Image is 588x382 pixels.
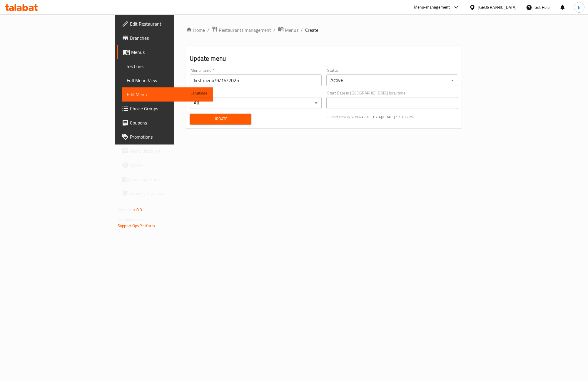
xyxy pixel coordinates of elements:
a: Coverage Report [117,172,213,186]
span: Grocery Checklist [130,190,208,197]
p: Current time in [GEOGRAPHIC_DATA] is [DATE] 1:18:35 PM [328,114,458,120]
span: h [578,4,580,11]
span: Sections [127,63,208,70]
input: Please enter Menu name [190,74,321,86]
span: Update [194,115,247,123]
a: Full Menu View [122,73,213,87]
a: Choice Groups [117,102,213,116]
span: Coupons [130,119,208,126]
a: Support.OpsPlatform [118,222,155,230]
span: Edit Menu [127,91,208,98]
span: Promotions [130,133,208,140]
li: / [273,26,275,34]
a: Edit Restaurant [117,17,213,31]
div: Menu-management [414,4,450,11]
a: Menus [278,26,298,34]
div: Active [326,74,458,86]
a: Coupons [117,116,213,130]
span: Get support on: [118,216,145,224]
span: Branches [130,34,208,41]
span: Coverage Report [130,176,208,183]
a: Grocery Checklist [117,186,213,200]
button: Update [190,114,251,124]
span: Version: [118,206,132,214]
span: Edit Restaurant [130,20,208,27]
a: Upsell [117,158,213,172]
div: [GEOGRAPHIC_DATA] [478,4,517,11]
span: Upsell [130,162,208,169]
span: Menus [285,26,298,34]
a: Menu disclaimer [117,144,213,158]
span: Menu disclaimer [130,147,208,155]
nav: breadcrumb [186,26,462,34]
li: / [301,26,303,34]
a: Promotions [117,130,213,144]
span: Choice Groups [130,105,208,112]
h2: Update menu [190,54,458,63]
span: Full Menu View [127,77,208,84]
span: Create [305,26,318,34]
div: All [190,97,321,109]
a: Restaurants management [212,26,271,34]
a: Branches [117,31,213,45]
a: Sections [122,59,213,73]
a: Edit Menu [122,87,213,102]
span: Restaurants management [219,26,271,34]
span: Menus [131,49,208,56]
span: 1.0.0 [133,206,142,214]
a: Menus [117,45,213,59]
